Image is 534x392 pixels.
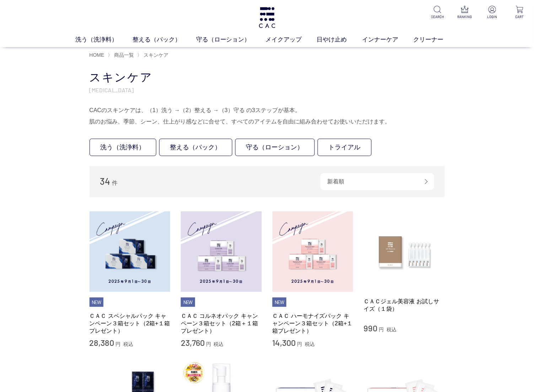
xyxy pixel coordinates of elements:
[511,6,528,20] a: CART
[265,35,317,44] a: メイクアップ
[318,139,372,156] a: トライアル
[235,139,315,156] a: 守る（ローション）
[113,52,134,58] a: 商品一覧
[362,35,413,44] a: インナーケア
[90,211,171,292] img: ＣＡＣ スペシャルパック キャンペーン３箱セット（2箱+１箱プレゼント）
[90,70,445,85] h1: スキンケア
[90,86,445,94] p: [MEDICAL_DATA]
[114,52,134,58] span: 商品一覧
[159,139,232,156] a: 整える（パック）
[214,341,224,347] span: 税込
[511,14,528,20] p: CART
[90,312,171,335] a: ＣＡＣ スペシャルパック キャンペーン３箱セット（2箱+１箱プレゼント）
[90,52,104,58] a: HOME
[258,7,276,28] img: logo
[317,35,362,44] a: 日やけ止め
[484,14,501,20] p: LOGIN
[90,105,445,127] div: CACのスキンケアは、（1）洗う →（2）整える →（3）守る の3ステップが基本。 肌のお悩み、季節、シーン、仕上がり感などに合せて、すべてのアイテムを自由に組み合わせてお使いいただけます。
[305,341,315,347] span: 税込
[273,312,354,335] a: ＣＡＣ ハーモナイズパック キャンペーン３箱セット（2箱+１箱プレゼント）
[181,337,205,348] span: 23,760
[297,341,302,347] span: 円
[181,211,262,292] img: ＣＡＣ コルネオパック キャンペーン３箱セット（2箱＋１箱プレゼント）
[75,35,133,44] a: 洗う（洗浄料）
[206,341,211,347] span: 円
[414,35,459,44] a: クリーナー
[123,341,133,347] span: 税込
[144,52,168,58] span: スキンケア
[456,6,474,20] a: RANKING
[273,337,296,348] span: 14,300
[90,337,114,348] span: 28,380
[90,298,104,307] li: NEW
[196,35,265,44] a: 守る（ローション）
[273,298,287,307] li: NEW
[429,6,446,20] a: SEARCH
[142,52,168,58] a: スキンケア
[115,341,120,347] span: 円
[364,298,445,313] a: ＣＡＣジェル美容液 お試しサイズ（１袋）
[137,52,170,59] li: 〉
[320,173,434,190] div: 新着順
[181,298,195,307] li: NEW
[100,176,110,187] span: 34
[484,6,501,20] a: LOGIN
[108,52,136,59] li: 〉
[181,312,262,335] a: ＣＡＣ コルネオパック キャンペーン３箱セット（2箱＋１箱プレゼント）
[364,323,378,333] span: 990
[90,139,156,156] a: 洗う（洗浄料）
[112,180,118,186] span: 件
[379,327,384,332] span: 円
[364,211,445,292] img: ＣＡＣジェル美容液 お試しサイズ（１袋）
[133,35,196,44] a: 整える（パック）
[429,14,446,20] p: SEARCH
[273,211,354,292] img: ＣＡＣ ハーモナイズパック キャンペーン３箱セット（2箱+１箱プレゼント）
[387,327,397,332] span: 税込
[456,14,474,20] p: RANKING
